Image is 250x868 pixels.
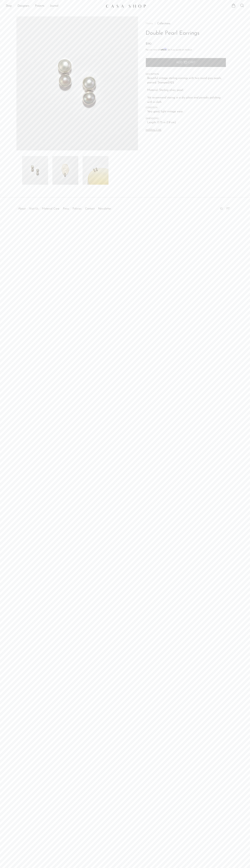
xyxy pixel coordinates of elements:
[16,16,138,150] img: Double Pearl Earrings
[146,73,226,76] span: DESCRIPTION
[146,43,151,45] span: $190
[83,156,108,185] img: Double Pearl Earrings
[220,207,223,210] a: IG
[161,48,167,51] span: Affirm
[146,22,153,25] span: Home
[146,129,161,132] button: MATERIAL CARE
[147,120,226,125] span: Length: 0.75 in (1.9 cm)
[6,4,12,8] a: Shop
[147,96,221,104] em: We recommend storing in a dry place and periodic polishing with a cloth.
[146,22,226,25] nav: Breadcrumbs
[157,22,170,25] a: Collections
[18,4,29,8] a: Designers
[146,48,226,52] p: Pay over time with . See if you qualify at checkout.
[146,106,226,109] span: CONDITION
[29,207,38,210] a: Visit Us
[16,204,113,211] ul: Quick links
[6,3,103,9] nav: Desktop navigation
[147,76,226,85] p: Beautiful vintage sterling earrings with two round grey pearls, pierced. Stamped,
[50,4,58,8] a: Journal
[169,81,174,84] em: 925.
[52,156,78,185] img: Double Pearl Earrings
[6,3,103,9] ul: NEW HEADER MENU
[147,88,226,93] p: Material: Sterling silver, pearl.
[35,4,44,8] a: Projects
[63,207,69,210] a: Press
[18,207,26,210] a: About
[147,109,226,114] span: Very good; light vintage wear.
[226,207,230,210] a: PT
[73,207,81,210] a: Policies
[146,117,226,120] span: DIMENSIONS
[85,207,95,210] a: Contact
[218,204,231,211] ul: Social Medias
[22,156,48,185] img: Double Pearl Earrings
[146,29,226,38] h1: Double Pearl Earrings
[42,207,59,210] a: Material Care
